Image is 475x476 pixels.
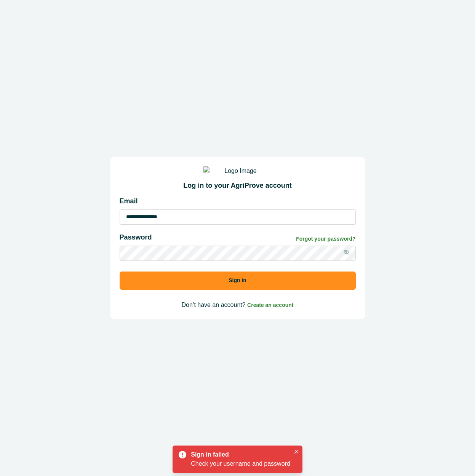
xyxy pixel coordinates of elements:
a: Create an account [247,302,293,308]
h2: Log in to your AgriProve account [120,182,356,190]
div: Check your username and password [191,459,290,468]
button: Close [292,447,301,456]
span: Create an account [247,302,293,308]
button: Sign in [120,272,356,290]
p: Email [120,196,356,206]
img: Logo Image [203,166,272,176]
p: Password [120,232,152,243]
p: Don’t have an account? [120,300,356,310]
div: Sign in failed [191,450,287,459]
a: Forgot your password? [296,235,355,243]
